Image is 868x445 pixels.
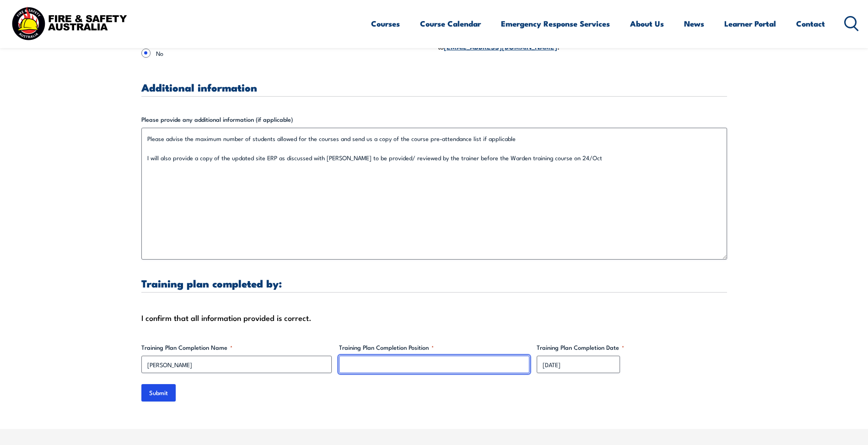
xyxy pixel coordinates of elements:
label: Please provide any additional information (if applicable) [141,115,727,124]
label: Training Plan Completion Position [339,343,529,352]
label: Training Plan Completion Date [537,343,727,352]
a: News [684,11,704,36]
a: About Us [630,11,664,36]
label: No [156,49,431,58]
div: I confirm that all information provided is correct. [141,311,727,325]
label: Training Plan Completion Name [141,343,332,352]
a: Learner Portal [724,11,776,36]
h3: Additional information [141,82,727,92]
a: Courses [371,11,400,36]
a: Emergency Response Services [501,11,610,36]
h3: Training plan completed by: [141,278,727,288]
input: dd/mm/yyyy [537,356,620,373]
input: Submit [141,384,176,402]
a: Course Calendar [420,11,481,36]
a: Contact [796,11,825,36]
